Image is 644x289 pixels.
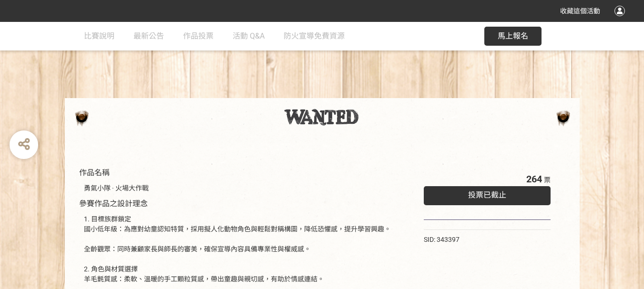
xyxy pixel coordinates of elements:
span: 最新公告 [133,31,164,40]
span: 比賽說明 [84,31,114,40]
button: 馬上報名 [484,27,542,46]
span: 馬上報名 [498,31,528,40]
span: 防火宣導免費資源 [284,31,345,40]
span: 活動 Q&A [233,31,265,40]
a: 比賽說明 [84,22,114,50]
a: 作品投票 [183,22,214,50]
a: 防火宣導免費資源 [284,22,345,50]
span: 作品名稱 [79,168,110,177]
span: 參賽作品之設計理念 [79,199,148,208]
div: 勇氣小隊 · 火場大作戰 [84,183,395,193]
span: 收藏這個活動 [560,7,600,15]
a: 最新公告 [133,22,164,50]
iframe: Facebook Share [467,235,515,244]
a: 活動 Q&A [233,22,265,50]
span: 投票已截止 [468,190,506,199]
span: 票 [544,176,551,184]
span: 264 [526,173,542,185]
span: 作品投票 [183,31,214,40]
span: SID: 343397 [424,236,460,243]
